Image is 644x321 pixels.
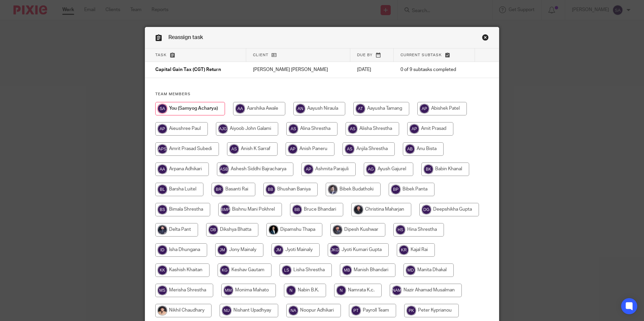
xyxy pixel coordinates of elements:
span: Reassign task [168,35,203,40]
span: Current subtask [400,53,442,57]
span: Due by [357,53,373,57]
td: 0 of 9 subtasks completed [394,62,475,78]
a: Close this dialog window [482,34,489,43]
p: [PERSON_NAME] [PERSON_NAME] [253,66,344,73]
span: Capital Gain Tax (CGT) Return [155,68,221,72]
h4: Team members [155,92,489,97]
span: Client [253,53,268,57]
span: Task [155,53,167,57]
p: [DATE] [357,66,387,73]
